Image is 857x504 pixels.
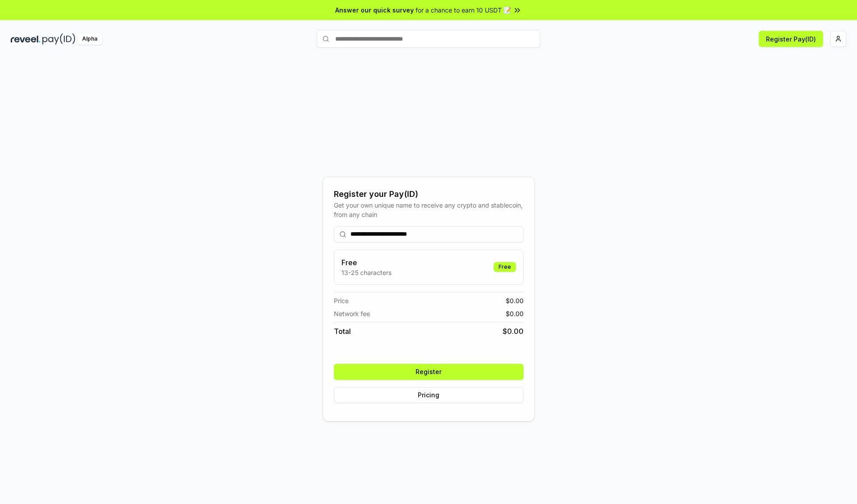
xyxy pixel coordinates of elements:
[334,326,351,337] span: Total
[341,268,391,277] p: 13-25 characters
[335,5,414,15] span: Answer our quick survey
[334,387,524,403] button: Pricing
[506,296,524,305] span: $ 0.00
[11,33,41,45] img: reveel_dark
[503,326,524,337] span: $ 0.00
[506,309,524,318] span: $ 0.00
[341,257,391,268] h3: Free
[77,33,102,45] div: Alpha
[334,188,524,200] div: Register your Pay(ID)
[494,262,516,272] div: Free
[334,309,370,318] span: Network fee
[334,364,524,380] button: Register
[759,31,823,47] button: Register Pay(ID)
[416,5,511,15] span: for a chance to earn 10 USDT 📝
[334,200,524,219] div: Get your own unique name to receive any crypto and stablecoin, from any chain
[334,296,349,305] span: Price
[42,33,75,45] img: pay_id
